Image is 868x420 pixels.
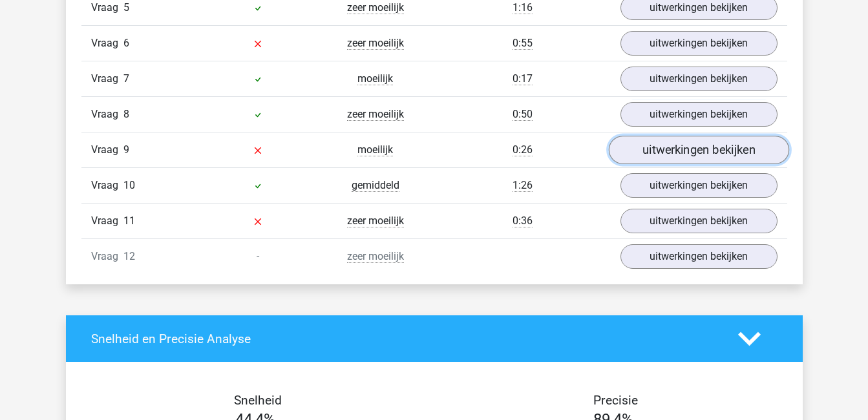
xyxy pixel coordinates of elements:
div: - [199,249,317,264]
span: Vraag [91,142,123,158]
span: 0:50 [513,108,533,121]
span: 0:17 [513,72,533,85]
span: moeilijk [357,72,393,85]
span: Vraag [91,107,123,122]
a: uitwerkingen bekijken [620,244,778,269]
a: uitwerkingen bekijken [620,173,778,198]
span: 9 [123,143,129,156]
span: zeer moeilijk [347,37,404,50]
span: Vraag [91,178,123,193]
a: uitwerkingen bekijken [608,136,789,165]
a: uitwerkingen bekijken [620,31,778,56]
a: uitwerkingen bekijken [620,102,778,127]
span: 0:26 [513,143,533,156]
h4: Precisie [449,393,783,408]
span: zeer moeilijk [347,108,404,121]
span: gemiddeld [352,179,399,192]
span: 10 [123,179,135,191]
h4: Snelheid [91,393,425,408]
span: zeer moeilijk [347,1,404,14]
span: Vraag [91,213,123,229]
h4: Snelheid en Precisie Analyse [91,331,719,346]
span: 11 [123,215,135,227]
span: 6 [123,37,129,49]
span: 1:16 [513,1,533,14]
a: uitwerkingen bekijken [620,209,778,233]
span: 0:55 [513,37,533,50]
span: Vraag [91,249,123,264]
span: 5 [123,1,129,14]
span: zeer moeilijk [347,250,404,263]
span: moeilijk [357,143,393,156]
span: 0:36 [513,215,533,227]
span: 8 [123,108,129,120]
span: Vraag [91,71,123,87]
span: 7 [123,72,129,85]
span: 1:26 [513,179,533,192]
span: 12 [123,250,135,262]
a: uitwerkingen bekijken [620,67,778,91]
span: Vraag [91,36,123,51]
span: zeer moeilijk [347,215,404,227]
